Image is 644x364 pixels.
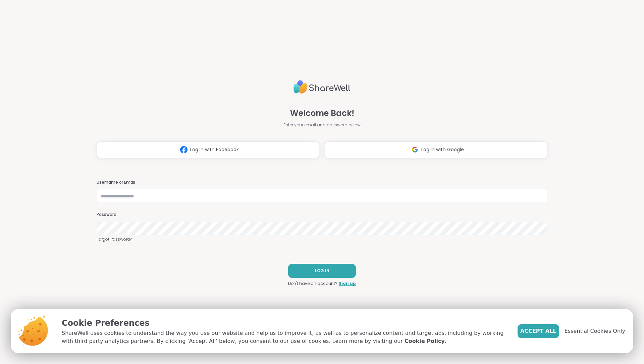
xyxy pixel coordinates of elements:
[315,268,329,274] span: LOG IN
[288,281,337,287] span: Don't have an account?
[283,122,361,128] span: Enter your email and password below
[421,146,464,153] span: Log in with Google
[177,143,190,156] img: ShareWell Logomark
[97,236,547,242] a: Forgot Password?
[97,212,547,218] h3: Password
[518,324,559,338] button: Accept All
[565,327,625,335] span: Essential Cookies Only
[288,264,356,278] button: LOG IN
[409,143,421,156] img: ShareWell Logomark
[97,180,547,185] h3: Username or Email
[62,317,507,329] p: Cookie Preferences
[290,107,354,119] span: Welcome Back!
[520,327,556,335] span: Accept All
[190,146,239,153] span: Log in with Facebook
[293,77,351,97] img: ShareWell Logo
[339,281,356,287] a: Sign up
[62,329,507,345] p: ShareWell uses cookies to understand the way you use our website and help us to improve it, as we...
[405,337,446,345] a: Cookie Policy.
[97,141,319,158] button: Log in with Facebook
[325,141,547,158] button: Log in with Google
